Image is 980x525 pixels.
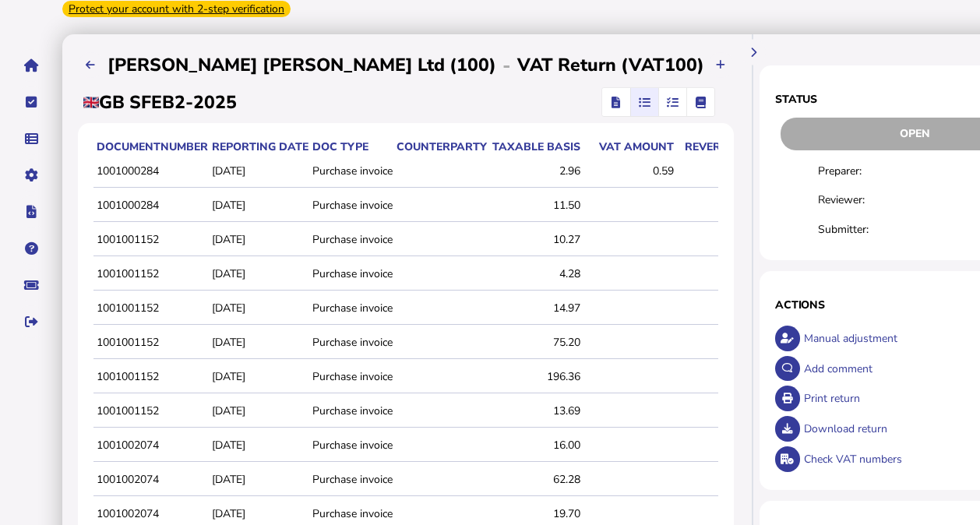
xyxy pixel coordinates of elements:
[491,472,580,487] div: 62.28
[491,403,580,418] div: 13.69
[93,189,209,222] td: 1001000284
[775,446,801,472] button: Check VAT numbers on return.
[775,386,801,411] button: Open printable view of return.
[309,326,393,359] td: Purchase invoice
[209,224,309,256] td: [DATE]
[62,1,291,17] div: From Oct 1, 2025, 2-step verification will be required to login. Set it up now...
[309,224,393,256] td: Purchase invoice
[309,189,393,222] td: Purchase invoice
[309,139,393,155] th: Doc type
[818,164,892,178] div: Preparer:
[584,164,674,178] div: 0.59
[491,232,580,247] div: 10.27
[309,258,393,291] td: Purchase invoice
[209,395,309,428] td: [DATE]
[309,395,393,428] td: Purchase invoice
[209,292,309,325] td: [DATE]
[93,258,209,291] td: 1001001152
[630,88,658,116] mat-button-toggle: Reconcilliation view by document
[209,258,309,291] td: [DATE]
[491,506,580,521] div: 19.70
[775,326,801,351] button: Make an adjustment to this return.
[740,39,766,65] button: Hide
[209,361,309,393] td: [DATE]
[209,139,309,155] th: Reporting date
[602,88,630,116] mat-button-toggle: Return view
[491,266,580,281] div: 4.28
[209,429,309,462] td: [DATE]
[309,463,393,496] td: Purchase invoice
[15,159,48,192] button: Manage settings
[15,122,48,155] button: Data manager
[209,189,309,222] td: [DATE]
[686,88,714,116] mat-button-toggle: Ledger
[93,224,209,256] td: 1001001152
[309,429,393,462] td: Purchase invoice
[491,164,580,178] div: 2.96
[93,395,209,428] td: 1001001152
[83,90,237,115] h2: GB SFEB2-2025
[108,53,496,77] h2: [PERSON_NAME] [PERSON_NAME] Ltd (100)
[309,361,393,393] td: Purchase invoice
[15,49,48,82] button: Home
[678,139,767,154] div: Reversed VAT
[93,155,209,188] td: 1001000284
[491,369,580,384] div: 196.36
[584,139,674,154] div: VAT amount
[209,155,309,188] td: [DATE]
[818,222,892,237] div: Submitter:
[78,52,104,78] button: Upload list
[93,326,209,359] td: 1001001152
[491,301,580,315] div: 14.97
[775,416,801,442] button: Download return
[15,305,48,338] button: Sign out
[93,429,209,462] td: 1001002074
[93,361,209,393] td: 1001001152
[93,139,209,155] th: documentNumber
[818,192,892,207] div: Reviewer:
[15,269,48,301] button: Raise a support ticket
[775,356,801,382] button: Make a comment in the activity log.
[309,155,393,188] td: Purchase invoice
[309,292,393,325] td: Purchase invoice
[209,326,309,359] td: [DATE]
[83,97,99,108] img: gb.png
[517,53,704,77] h2: VAT Return (VAT100)
[15,196,48,228] button: Developer hub links
[496,53,517,78] div: -
[209,463,309,496] td: [DATE]
[15,86,48,118] button: Tasks
[25,139,38,139] i: Data manager
[491,198,580,213] div: 11.50
[393,139,488,155] th: Counterparty
[491,139,580,154] div: Taxable basis
[708,52,734,78] button: Upload transactions
[15,232,48,265] button: Help pages
[93,463,209,496] td: 1001002074
[658,88,686,116] mat-button-toggle: Reconcilliation view by tax code
[491,438,580,453] div: 16.00
[93,292,209,325] td: 1001001152
[491,335,580,350] div: 75.20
